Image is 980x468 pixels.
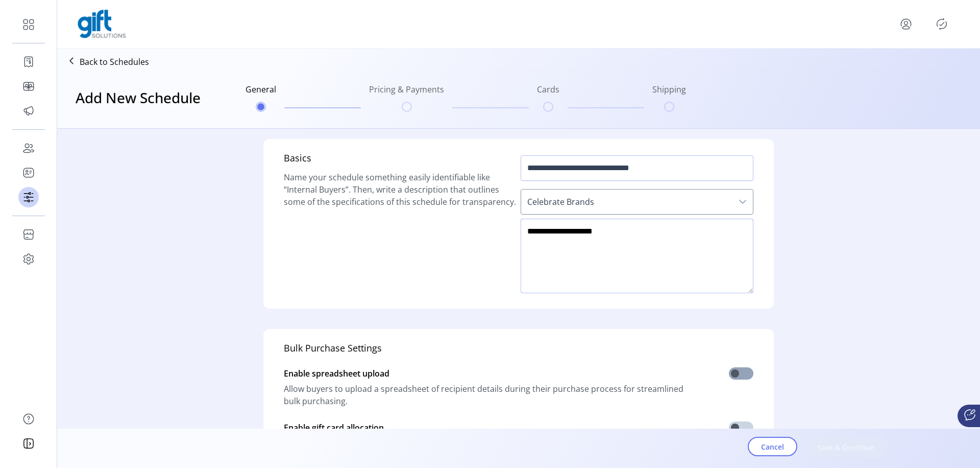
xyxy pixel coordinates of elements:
span: Enable spreadsheet upload [284,367,389,380]
h3: Add New Schedule [76,87,201,108]
span: Allow buyers to upload a spreadsheet of recipient details during their purchase process for strea... [284,383,692,407]
span: Name your schedule something easily identifiable like “Internal Buyers”. Then, write a descriptio... [284,172,516,207]
img: logo [78,10,126,38]
span: Cancel [761,441,784,452]
button: Cancel [748,437,797,456]
button: menu [898,16,914,32]
span: Celebrate Brands [521,190,732,214]
h5: Basics [284,151,517,171]
div: dropdown trigger [732,190,753,214]
h6: General [246,83,276,102]
span: Enable gift card allocation [284,422,384,434]
h5: Bulk Purchase Settings [284,341,382,361]
p: Back to Schedules [80,56,149,68]
button: Publisher Panel [934,16,950,32]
